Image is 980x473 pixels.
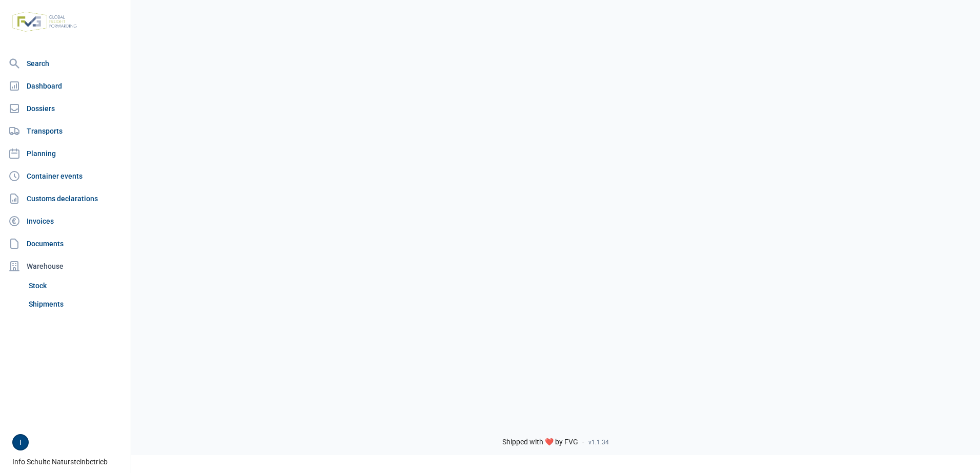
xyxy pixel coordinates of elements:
[4,76,127,96] a: Dashboard
[588,438,609,446] span: v1.1.34
[12,434,29,450] button: I
[502,438,578,447] span: Shipped with ❤️ by FVG
[582,438,584,447] span: -
[4,166,127,186] a: Container events
[4,98,127,119] a: Dossiers
[8,8,81,36] img: FVG - Global freight forwarding
[4,53,127,74] a: Search
[4,211,127,231] a: Invoices
[4,233,127,254] a: Documents
[4,143,127,164] a: Planning
[25,295,127,313] a: Shipments
[4,188,127,209] a: Customs declarations
[12,434,125,467] div: Info Schulte Natursteinbetrieb
[4,256,127,276] div: Warehouse
[4,121,127,141] a: Transports
[25,276,127,295] a: Stock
